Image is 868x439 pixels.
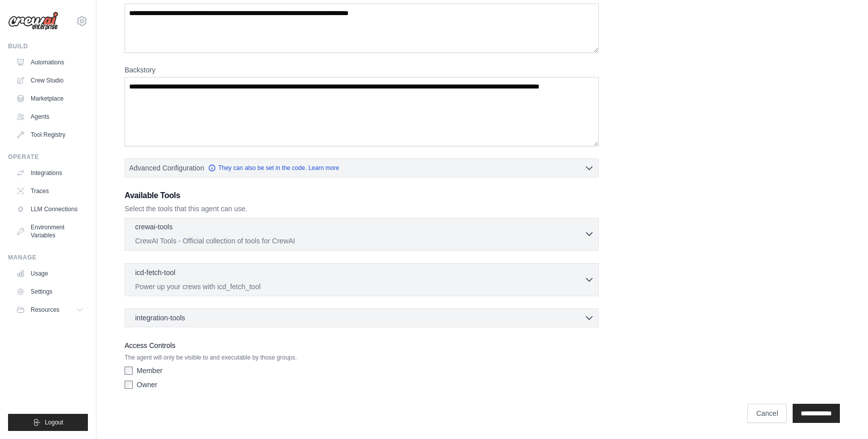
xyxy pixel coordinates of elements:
a: Tool Registry [12,127,88,143]
label: Member [137,366,162,376]
div: Operate [8,153,88,161]
a: Crew Studio [12,72,88,89]
div: Build [8,42,88,50]
p: Select the tools that this agent can use. [125,204,599,214]
span: Logout [45,418,63,426]
p: crewai-tools [135,222,173,232]
a: Integrations [12,165,88,181]
img: Logo [8,12,58,31]
button: Advanced Configuration They can also be set in the code. Learn more [125,159,598,177]
a: Settings [12,284,88,300]
a: Traces [12,183,88,199]
p: Power up your crews with icd_fetch_tool [135,282,584,292]
p: CrewAI Tools - Official collection of tools for CrewAI [135,236,584,246]
div: Manage [8,253,88,261]
h3: Available Tools [125,190,599,202]
button: Resources [12,302,88,318]
a: Usage [12,266,88,282]
a: Automations [12,54,88,70]
a: Environment Variables [12,219,88,243]
button: icd-fetch-tool Power up your crews with icd_fetch_tool [129,268,594,292]
p: The agent will only be visible to and executable by those groups. [125,354,599,362]
button: Logout [8,414,88,431]
label: Access Controls [125,339,599,352]
a: Agents [12,109,88,125]
span: Advanced Configuration [129,163,204,173]
span: Resources [31,306,59,314]
a: They can also be set in the code. Learn more [208,164,339,172]
a: Marketplace [12,91,88,107]
span: integration-tools [135,313,185,323]
label: Backstory [125,65,599,75]
a: LLM Connections [12,201,88,217]
button: integration-tools [129,313,594,323]
a: Cancel [747,404,787,423]
p: icd-fetch-tool [135,268,175,278]
label: Owner [137,380,157,390]
button: crewai-tools CrewAI Tools - Official collection of tools for CrewAI [129,222,594,246]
